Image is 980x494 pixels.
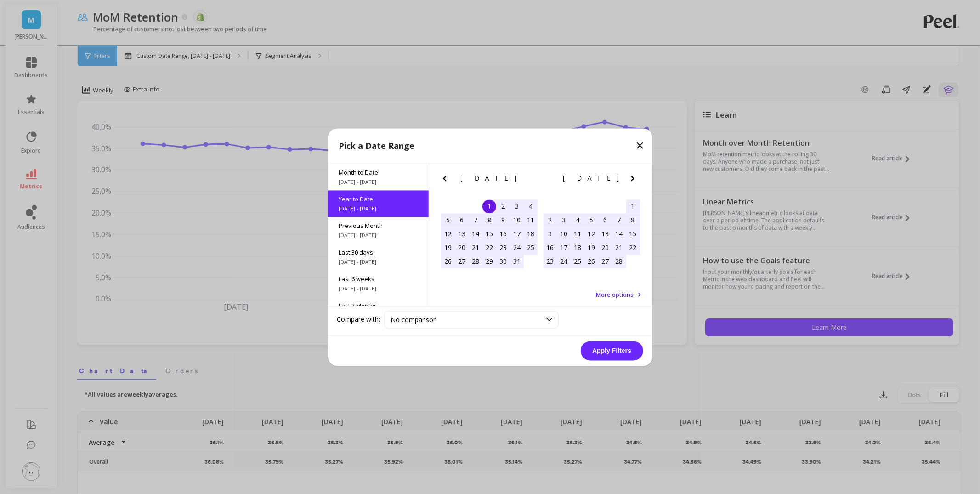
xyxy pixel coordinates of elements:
[557,255,571,268] div: Choose Monday, February 24th, 2025
[469,255,482,268] div: Choose Tuesday, January 28th, 2025
[455,227,469,241] div: Choose Monday, January 13th, 2025
[585,255,599,268] div: Choose Wednesday, February 26th, 2025
[469,241,482,255] div: Choose Tuesday, January 21st, 2025
[496,227,510,241] div: Choose Thursday, January 16th, 2025
[510,213,524,227] div: Choose Friday, January 10th, 2025
[524,213,538,227] div: Choose Saturday, January 11th, 2025
[469,213,482,227] div: Choose Tuesday, January 7th, 2025
[599,241,612,255] div: Choose Thursday, February 20th, 2025
[510,227,524,241] div: Choose Friday, January 17th, 2025
[469,227,482,241] div: Choose Tuesday, January 14th, 2025
[544,255,557,268] div: Choose Sunday, February 23rd, 2025
[557,227,571,241] div: Choose Monday, February 10th, 2025
[585,227,599,241] div: Choose Wednesday, February 12th, 2025
[541,173,556,187] button: Previous Month
[626,213,640,227] div: Choose Saturday, February 8th, 2025
[544,227,557,241] div: Choose Sunday, February 9th, 2025
[571,227,585,241] div: Choose Tuesday, February 11th, 2025
[482,241,496,255] div: Choose Wednesday, January 22nd, 2025
[599,227,612,241] div: Choose Thursday, February 13th, 2025
[339,205,418,212] span: [DATE] - [DATE]
[626,241,640,255] div: Choose Saturday, February 22nd, 2025
[496,213,510,227] div: Choose Thursday, January 9th, 2025
[585,241,599,255] div: Choose Wednesday, February 19th, 2025
[337,315,380,324] label: Compare with:
[571,255,585,268] div: Choose Tuesday, February 25th, 2025
[557,213,571,227] div: Choose Monday, February 3rd, 2025
[612,213,626,227] div: Choose Friday, February 7th, 2025
[441,213,455,227] div: Choose Sunday, January 5th, 2025
[339,221,418,230] span: Previous Month
[482,199,496,213] div: Choose Wednesday, January 1st, 2025
[563,175,620,182] span: [DATE]
[455,241,469,255] div: Choose Monday, January 20th, 2025
[496,255,510,268] div: Choose Thursday, January 30th, 2025
[524,241,538,255] div: Choose Saturday, January 25th, 2025
[439,173,454,187] button: Previous Month
[510,241,524,255] div: Choose Friday, January 24th, 2025
[585,213,599,227] div: Choose Wednesday, February 5th, 2025
[612,227,626,241] div: Choose Friday, February 14th, 2025
[544,199,640,268] div: month 2025-02
[455,255,469,268] div: Choose Monday, January 27th, 2025
[339,178,418,186] span: [DATE] - [DATE]
[599,255,612,268] div: Choose Thursday, February 27th, 2025
[496,241,510,255] div: Choose Thursday, January 23rd, 2025
[339,258,418,266] span: [DATE] - [DATE]
[510,199,524,213] div: Choose Friday, January 3rd, 2025
[596,290,634,299] span: More options
[571,213,585,227] div: Choose Tuesday, February 4th, 2025
[626,227,640,241] div: Choose Saturday, February 15th, 2025
[612,241,626,255] div: Choose Friday, February 21st, 2025
[482,227,496,241] div: Choose Wednesday, January 15th, 2025
[339,232,418,239] span: [DATE] - [DATE]
[482,255,496,268] div: Choose Wednesday, January 29th, 2025
[627,173,642,187] button: Next Month
[339,195,418,203] span: Year to Date
[339,168,418,176] span: Month to Date
[626,199,640,213] div: Choose Saturday, February 1st, 2025
[544,241,557,255] div: Choose Sunday, February 16th, 2025
[441,199,538,268] div: month 2025-01
[524,227,538,241] div: Choose Saturday, January 18th, 2025
[441,227,455,241] div: Choose Sunday, January 12th, 2025
[557,241,571,255] div: Choose Monday, February 17th, 2025
[339,275,418,283] span: Last 6 weeks
[339,285,418,292] span: [DATE] - [DATE]
[525,173,539,187] button: Next Month
[460,175,518,182] span: [DATE]
[524,199,538,213] div: Choose Saturday, January 4th, 2025
[339,139,415,152] p: Pick a Date Range
[599,213,612,227] div: Choose Thursday, February 6th, 2025
[510,255,524,268] div: Choose Friday, January 31st, 2025
[441,241,455,255] div: Choose Sunday, January 19th, 2025
[571,241,585,255] div: Choose Tuesday, February 18th, 2025
[455,213,469,227] div: Choose Monday, January 6th, 2025
[612,255,626,268] div: Choose Friday, February 28th, 2025
[339,248,418,256] span: Last 30 days
[339,301,418,310] span: Last 3 Months
[496,199,510,213] div: Choose Thursday, January 2nd, 2025
[482,213,496,227] div: Choose Wednesday, January 8th, 2025
[391,315,437,324] span: No comparison
[581,341,643,360] button: Apply Filters
[441,255,455,268] div: Choose Sunday, January 26th, 2025
[544,213,557,227] div: Choose Sunday, February 2nd, 2025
